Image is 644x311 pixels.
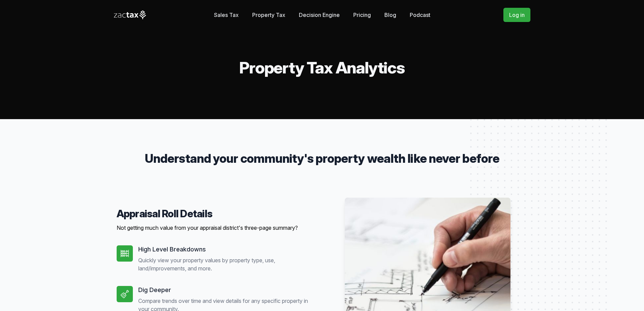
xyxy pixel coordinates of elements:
a: Decision Engine [299,8,340,22]
a: Podcast [410,8,430,22]
p: Understand your community's property wealth like never before [138,152,506,165]
a: Property Tax [252,8,285,22]
a: Pricing [353,8,371,22]
a: Sales Tax [214,8,239,22]
h4: Appraisal Roll Details [117,207,317,220]
h5: High Level Breakdowns [138,245,317,253]
p: Quickly view your property values by property type, use, land/improvements, and more. [138,256,317,272]
h2: Property Tax Analytics [114,60,530,76]
a: Log in [503,8,530,22]
h5: Dig Deeper [138,286,317,294]
p: Not getting much value from your appraisal district's three-page summary? [117,224,317,232]
a: Blog [384,8,396,22]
